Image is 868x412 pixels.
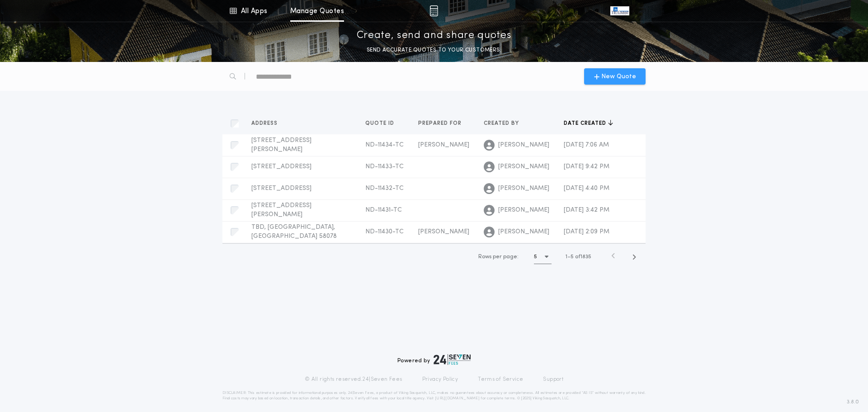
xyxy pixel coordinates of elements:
[564,228,609,235] span: [DATE] 2:09 PM
[498,227,549,237] span: [PERSON_NAME]
[251,119,284,128] button: Address
[434,354,471,365] img: logo
[251,224,337,240] span: TBD, [GEOGRAPHIC_DATA], [GEOGRAPHIC_DATA] 58078
[610,6,629,15] img: vs-icon
[564,185,609,192] span: [DATE] 4:40 PM
[478,254,519,260] span: Rows per page:
[251,137,311,153] span: [STREET_ADDRESS][PERSON_NAME]
[422,376,458,383] a: Privacy Policy
[365,207,402,213] span: ND-11431-TC
[251,120,279,127] span: Address
[498,141,549,150] span: [PERSON_NAME]
[498,184,549,193] span: [PERSON_NAME]
[543,376,563,383] a: Support
[305,376,402,383] p: © All rights reserved. 24|Seven Fees
[435,397,480,400] a: [URL][DOMAIN_NAME]
[564,120,608,127] span: Date created
[418,142,469,148] span: [PERSON_NAME]
[564,207,609,213] span: [DATE] 3:42 PM
[418,120,463,127] span: Prepared for
[251,185,311,192] span: [STREET_ADDRESS]
[251,202,311,218] span: [STREET_ADDRESS][PERSON_NAME]
[222,390,646,401] p: DISCLAIMER: This estimate is provided for informational purposes only. 24|Seven Fees, a product o...
[478,376,523,383] a: Terms of Service
[564,163,609,170] span: [DATE] 9:42 PM
[575,253,591,261] span: of 1835
[847,398,859,406] span: 3.8.0
[365,163,404,170] span: ND-11433-TC
[365,119,401,128] button: Quote ID
[534,252,537,261] h1: 5
[584,68,646,85] button: New Quote
[564,119,613,128] button: Date created
[566,254,567,260] span: 1
[365,185,404,192] span: ND-11432-TC
[498,206,549,215] span: [PERSON_NAME]
[429,5,438,16] img: img
[564,142,609,148] span: [DATE] 7:06 AM
[357,28,512,43] p: Create, send and share quotes
[251,163,311,170] span: [STREET_ADDRESS]
[534,250,552,264] button: 5
[365,120,396,127] span: Quote ID
[484,119,526,128] button: Created by
[418,228,469,235] span: [PERSON_NAME]
[365,228,404,235] span: ND-11430-TC
[365,142,404,148] span: ND-11434-TC
[601,72,636,81] span: New Quote
[498,162,549,171] span: [PERSON_NAME]
[397,354,471,365] div: Powered by
[571,254,574,260] span: 5
[484,120,521,127] span: Created by
[367,46,501,55] p: SEND ACCURATE QUOTES TO YOUR CUSTOMERS.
